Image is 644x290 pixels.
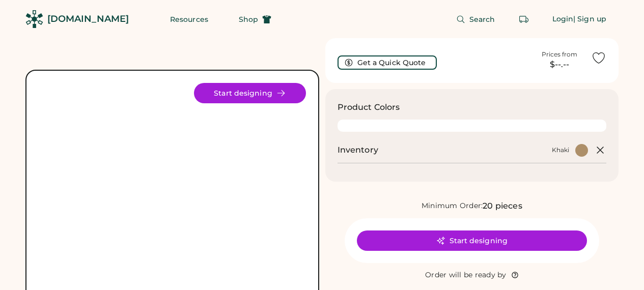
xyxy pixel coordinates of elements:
[444,9,508,30] button: Search
[483,200,522,212] div: 20 pieces
[338,101,400,113] h3: Product Colors
[239,16,258,23] span: Shop
[552,146,569,154] div: Khaki
[422,201,483,211] div: Minimum Order:
[469,16,495,23] span: Search
[357,230,587,251] button: Start designing
[158,9,220,30] button: Resources
[47,13,129,25] div: [DOMAIN_NAME]
[514,9,534,30] button: Retrieve an order
[194,83,306,103] button: Start designing
[542,50,577,59] div: Prices from
[338,55,437,70] button: Get a Quick Quote
[338,144,378,156] h2: Inventory
[25,10,43,28] img: Rendered Logo - Screens
[227,9,284,30] button: Shop
[534,59,585,71] div: $--.--
[425,270,507,280] div: Order will be ready by
[552,14,574,24] div: Login
[573,14,606,24] div: | Sign up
